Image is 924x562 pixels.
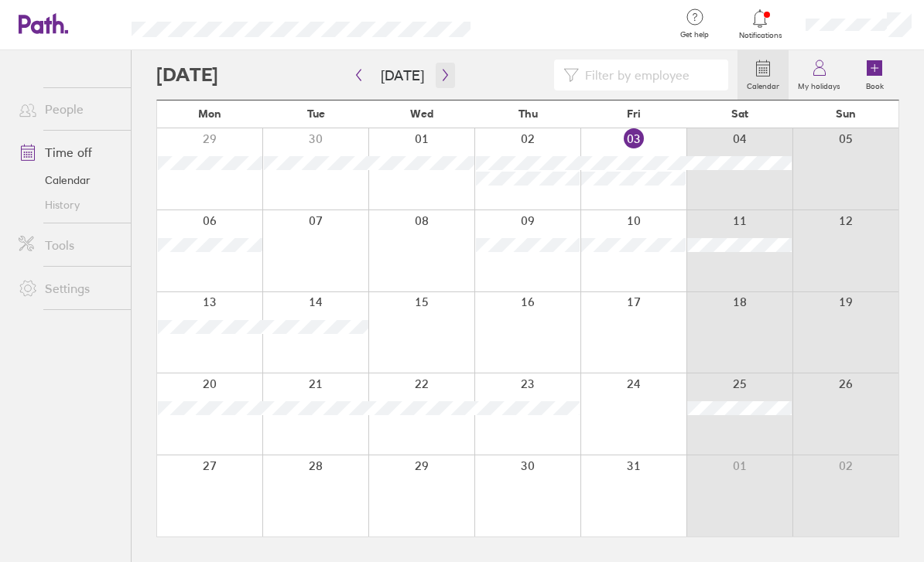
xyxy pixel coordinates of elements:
[6,273,131,304] a: Settings
[6,192,131,217] a: History
[789,77,850,91] label: My holidays
[410,107,433,120] span: Wed
[6,137,131,168] a: Time off
[789,50,850,100] a: My holidays
[6,94,131,124] a: People
[737,77,789,91] label: Calendar
[735,31,785,40] span: Notifications
[6,168,131,192] a: Calendar
[6,230,131,261] a: Tools
[669,30,720,39] span: Get help
[731,107,748,120] span: Sat
[198,107,221,120] span: Mon
[579,60,719,90] input: Filter by employee
[307,107,325,120] span: Tue
[737,50,789,100] a: Calendar
[857,77,893,91] label: Book
[518,107,538,120] span: Thu
[627,107,641,120] span: Fri
[836,107,856,120] span: Sun
[850,50,899,100] a: Book
[735,8,785,40] a: Notifications
[368,63,436,88] button: [DATE]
